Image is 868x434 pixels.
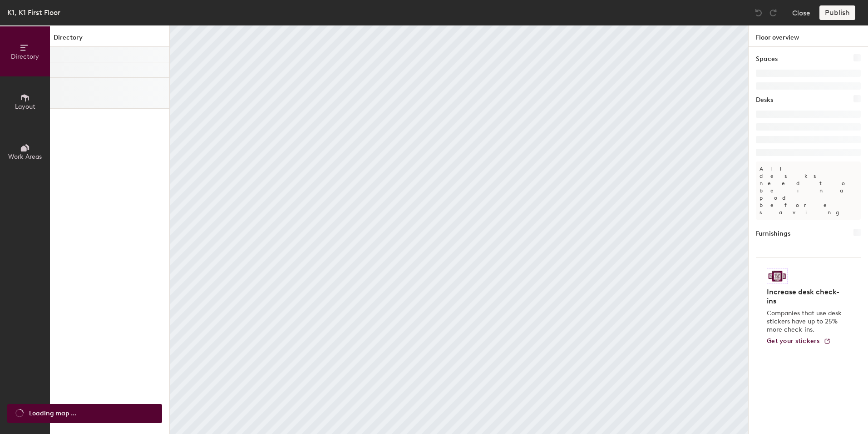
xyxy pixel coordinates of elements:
[767,337,820,345] span: Get your stickers
[756,54,778,64] h1: Spaces
[767,288,844,306] h4: Increase desk check-ins
[170,25,748,434] canvas: Map
[29,409,76,419] span: Loading map ...
[756,229,790,239] h1: Furnishings
[7,7,60,18] div: K1, K1 First Floor
[754,8,763,17] img: Undo
[15,103,35,111] span: Layout
[767,268,788,284] img: Sticker logo
[11,53,39,61] span: Directory
[756,95,773,105] h1: Desks
[749,25,868,47] h1: Floor overview
[8,153,42,161] span: Work Areas
[792,5,810,20] button: Close
[756,161,861,220] p: All desks need to be in a pod before saving
[769,8,778,17] img: Redo
[50,33,169,47] h1: Directory
[767,338,831,345] a: Get your stickers
[767,309,844,334] p: Companies that use desk stickers have up to 25% more check-ins.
